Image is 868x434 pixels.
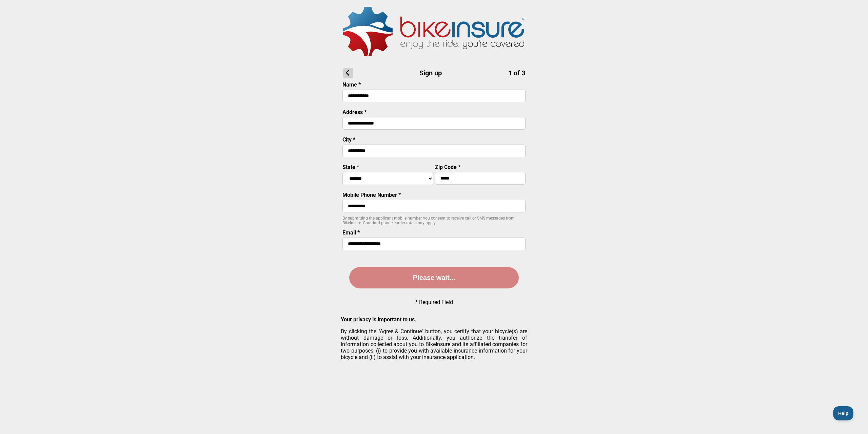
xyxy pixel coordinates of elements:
[342,164,359,170] label: State *
[342,81,361,88] label: Name *
[342,109,367,115] label: Address *
[508,69,525,77] span: 1 of 3
[341,328,527,360] p: By clicking the "Agree & Continue" button, you certify that your bicycle(s) are without damage or...
[833,406,854,420] iframe: Toggle Customer Support
[415,299,453,305] p: * Required Field
[342,229,360,236] label: Email *
[342,192,401,198] label: Mobile Phone Number *
[342,216,526,225] p: By submitting the applicant mobile number, you consent to receive call or SMS messages from BikeI...
[435,164,460,170] label: Zip Code *
[343,68,525,78] h1: Sign up
[341,316,416,323] strong: Your privacy is important to us.
[342,136,355,143] label: City *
